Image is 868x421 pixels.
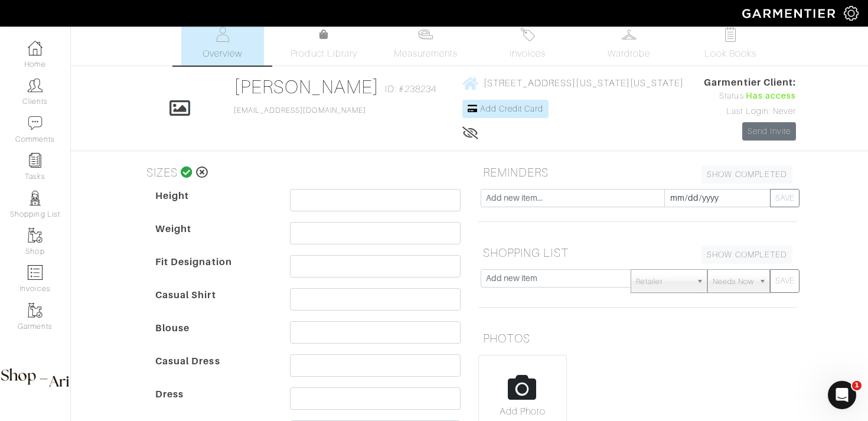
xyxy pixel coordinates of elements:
img: stylists-icon-eb353228a002819b7ec25b43dbf5f0378dd9e0616d9560372ff212230b889e62.png [28,191,43,205]
img: wardrobe-487a4870c1b7c33e795ec22d11cfc2ed9d08956e64fb3008fe2437562e282088.svg [622,27,637,42]
iframe: Intercom live chat [828,381,856,409]
img: comment-icon-a0a6a9ef722e966f86d9cbdc48e553b5cf19dbc54f86b18d962a5391bc8f6eb6.png [28,116,43,130]
img: garments-icon-b7da505a4dc4fd61783c78ac3ca0ef83fa9d6f193b1c9dc38574b1d14d53ca28.png [28,303,43,318]
span: Add Credit Card [480,104,544,113]
a: Wardrobe [588,22,670,66]
div: Status: [704,90,796,103]
a: Measurements [384,22,468,66]
a: Product Library [283,28,366,61]
dt: Dress [146,387,281,420]
span: ID: #238234 [385,82,436,96]
span: Retailer [636,270,691,293]
span: Invoices [510,47,546,61]
dt: Casual Dress [146,354,281,387]
a: Add Credit Card [462,100,549,118]
a: [STREET_ADDRESS][US_STATE][US_STATE] [462,76,684,90]
span: Look Books [704,47,757,61]
img: dashboard-icon-dbcd8f5a0b271acd01030246c82b418ddd0df26cd7fceb0bd07c9910d44c42f6.png [28,41,43,56]
img: todo-9ac3debb85659649dc8f770b8b6100bb5dab4b48dedcbae339e5042a72dfd3cc.svg [723,27,738,42]
div: Last Login: Never [704,105,796,118]
span: Wardrobe [608,47,650,61]
img: garmentier-logo-header-white-b43fb05a5012e4ada735d5af1a66efaba907eab6374d6393d1fbf88cb4ef424d.png [736,3,844,24]
span: 1 [852,381,862,390]
a: SHOW COMPLETED [701,165,792,184]
a: Invoices [486,22,569,66]
a: Look Books [689,22,772,66]
a: Send Invite [742,122,797,141]
img: orders-icon-0abe47150d42831381b5fb84f609e132dff9fe21cb692f30cb5eec754e2cba89.png [28,265,43,280]
input: Add new item... [481,189,665,207]
img: basicinfo-40fd8af6dae0f16599ec9e87c0ef1c0a1fdea2edbe929e3d69a839185d80c458.svg [215,27,230,42]
dt: Fit Designation [146,255,281,288]
button: SAVE [770,269,800,293]
span: Product Library [291,47,357,61]
dt: Casual Shirt [146,288,281,321]
h5: SIZES [142,161,461,184]
img: measurements-466bbee1fd09ba9460f595b01e5d73f9e2bff037440d3c8f018324cb6cdf7a4a.svg [418,27,433,42]
img: gear-icon-white-bd11855cb880d31180b6d7d6211b90ccbf57a29d726f0c71d8c61bd08dd39cc2.png [844,6,859,21]
a: SHOW COMPLETED [701,246,792,264]
dt: Weight [146,222,281,255]
img: reminder-icon-8004d30b9f0a5d33ae49ab947aed9ed385cf756f9e5892f1edd6e32f2345188e.png [28,153,43,168]
img: orders-27d20c2124de7fd6de4e0e44c1d41de31381a507db9b33961299e4e07d508b8c.svg [520,27,535,42]
img: garments-icon-b7da505a4dc4fd61783c78ac3ca0ef83fa9d6f193b1c9dc38574b1d14d53ca28.png [28,228,43,243]
a: [PERSON_NAME] [234,76,380,97]
h5: SHOPPING LIST [478,241,797,265]
span: Has access [746,90,797,103]
h5: PHOTOS [478,327,797,350]
span: Overview [203,47,242,61]
img: clients-icon-6bae9207a08558b7cb47a8932f037763ab4055f8c8b6bfacd5dc20c3e0201464.png [28,78,43,93]
a: [EMAIL_ADDRESS][DOMAIN_NAME] [234,106,366,115]
input: Add new item [481,269,631,288]
dt: Blouse [146,321,281,354]
span: Needs Now [713,270,754,293]
a: Overview [181,22,264,66]
button: SAVE [770,189,800,207]
dt: Height [146,189,281,222]
span: Measurements [394,47,458,61]
span: Garmentier Client: [704,76,796,90]
span: [STREET_ADDRESS][US_STATE][US_STATE] [484,78,684,89]
h5: REMINDERS [478,161,797,184]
